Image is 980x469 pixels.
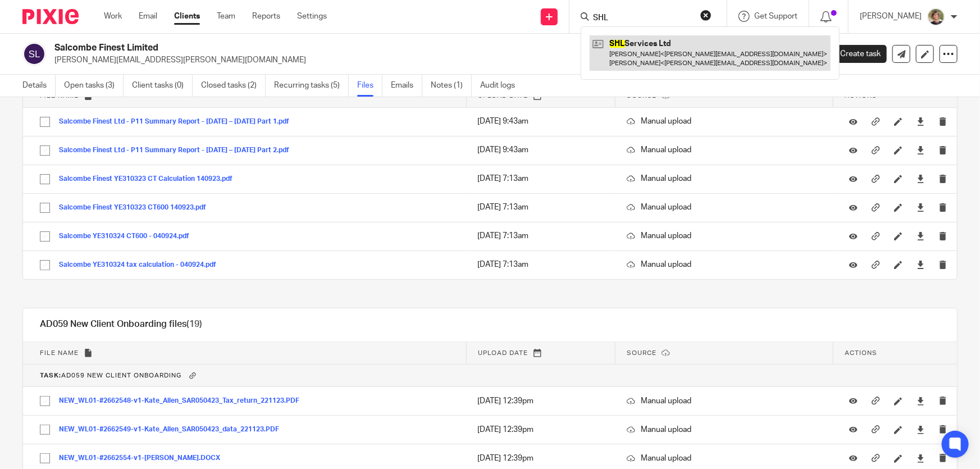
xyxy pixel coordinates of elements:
[917,453,925,464] a: Download
[22,75,56,97] a: Details
[478,259,604,270] p: [DATE] 7:13am
[754,12,797,20] span: Get Support
[627,259,822,270] p: Manual upload
[917,259,925,270] a: Download
[59,118,298,126] button: Salcombe Finest Ltd - P11 Summary Report - [DATE] – [DATE] Part 1.pdf
[357,75,382,97] a: Files
[627,116,822,127] p: Manual upload
[34,111,56,133] input: Select
[478,230,604,242] p: [DATE] 7:13am
[478,144,604,156] p: [DATE] 9:43am
[59,261,225,269] button: Salcombe YE310324 tax calculation - 040924.pdf
[478,173,604,184] p: [DATE] 7:13am
[59,426,288,434] button: NEW_WL01-#2662549-v1-Kate_Allen_SAR050423_data_221123.PDF
[59,175,241,183] button: Salcombe Finest YE310323 CT Calculation 140923.pdf
[252,11,280,22] a: Reports
[917,230,925,242] a: Download
[22,9,79,24] img: Pixie
[40,372,181,379] span: AD059 New Client Onboarding
[478,424,604,435] p: [DATE] 12:39pm
[22,42,46,66] img: svg%3E
[431,75,472,97] a: Notes (1)
[54,42,655,54] h2: Salcombe Finest Limited
[297,11,327,22] a: Settings
[201,75,266,97] a: Closed tasks (2)
[34,254,56,276] input: Select
[59,233,198,240] button: Salcombe YE310324 CT600 - 040924.pdf
[64,75,124,97] a: Open tasks (3)
[34,419,56,440] input: Select
[627,395,822,407] p: Manual upload
[186,320,202,329] span: (19)
[917,424,925,435] a: Download
[40,372,61,379] b: Task:
[139,11,157,22] a: Email
[104,11,122,22] a: Work
[917,202,925,213] a: Download
[34,140,56,161] input: Select
[174,11,200,22] a: Clients
[34,226,56,247] input: Select
[627,424,822,435] p: Manual upload
[480,75,523,97] a: Audit logs
[34,448,56,469] input: Select
[627,350,657,356] span: Source
[478,350,528,356] span: Upload date
[478,116,604,127] p: [DATE] 9:43am
[700,10,712,21] button: Clear
[391,75,422,97] a: Emails
[478,453,604,464] p: [DATE] 12:39pm
[274,75,349,97] a: Recurring tasks (5)
[478,395,604,407] p: [DATE] 12:39pm
[40,350,79,356] span: File name
[917,144,925,156] a: Download
[917,173,925,184] a: Download
[627,202,822,213] p: Manual upload
[54,54,805,66] p: [PERSON_NAME][EMAIL_ADDRESS][PERSON_NAME][DOMAIN_NAME]
[627,173,822,184] p: Manual upload
[592,13,693,24] input: Search
[34,169,56,190] input: Select
[927,8,945,26] img: High%20Res%20Andrew%20Price%20Accountants_Poppy%20Jakes%20photography-1142.jpg
[860,11,922,22] p: [PERSON_NAME]
[627,453,822,464] p: Manual upload
[59,204,215,212] button: Salcombe Finest YE310323 CT600 140923.pdf
[59,397,308,405] button: NEW_WL01-#2662548-v1-Kate_Allen_SAR050423_Tax_return_221123.PDF
[917,116,925,127] a: Download
[132,75,193,97] a: Client tasks (0)
[40,318,202,330] h1: AD059 New Client Onboarding files
[34,197,56,218] input: Select
[845,350,877,356] span: Actions
[59,147,298,154] button: Salcombe Finest Ltd - P11 Summary Report - [DATE] – [DATE] Part 2.pdf
[917,395,925,407] a: Download
[217,11,235,22] a: Team
[34,390,56,412] input: Select
[59,454,229,462] button: NEW_WL01-#2662554-v1-[PERSON_NAME].DOCX
[822,45,887,63] a: Create task
[627,144,822,156] p: Manual upload
[478,202,604,213] p: [DATE] 7:13am
[627,230,822,242] p: Manual upload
